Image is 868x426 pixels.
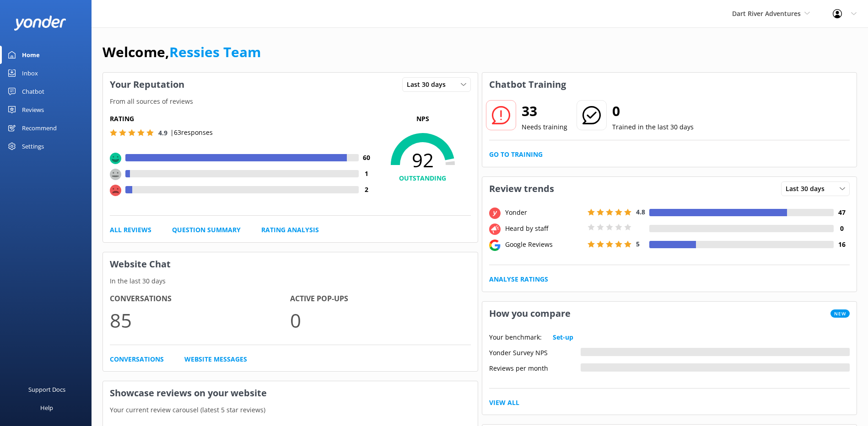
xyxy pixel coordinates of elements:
[482,73,573,96] h3: Chatbot Training
[636,208,645,216] span: 4.8
[834,208,850,218] h4: 47
[110,225,151,235] a: All Reviews
[359,169,375,179] h4: 1
[40,399,53,417] div: Help
[489,363,581,372] div: Reviews per month
[14,16,66,31] img: yonder-white-logo.png
[110,293,290,305] h4: Conversations
[489,398,519,408] a: View All
[110,114,375,124] h5: Rating
[22,119,57,137] div: Recommend
[375,149,471,171] span: 92
[407,80,451,90] span: Last 30 days
[28,380,65,399] div: Support Docs
[290,293,470,305] h4: Active Pop-ups
[830,309,850,318] span: New
[158,128,167,137] span: 4.9
[102,41,261,63] h1: Welcome,
[103,405,478,415] p: Your current review carousel (latest 5 star reviews)
[612,122,694,132] p: Trained in the last 30 days
[482,302,577,325] h3: How you compare
[110,354,164,364] a: Conversations
[522,100,567,122] h2: 33
[359,153,375,163] h4: 60
[522,122,567,132] p: Needs training
[22,82,44,101] div: Chatbot
[489,149,543,160] a: Go to Training
[834,240,850,250] h4: 16
[375,114,471,124] p: NPS
[489,332,542,342] p: Your benchmark:
[834,224,850,234] h4: 0
[612,100,694,122] h2: 0
[359,185,375,195] h4: 2
[489,348,581,356] div: Yonder Survey NPS
[290,305,470,335] p: 0
[22,101,44,119] div: Reviews
[103,252,478,276] h3: Website Chat
[110,305,290,335] p: 85
[169,43,261,61] a: Ressies Team
[172,225,241,235] a: Question Summary
[103,381,478,405] h3: Showcase reviews on your website
[553,332,573,342] a: Set-up
[22,64,38,82] div: Inbox
[22,137,44,155] div: Settings
[103,276,478,286] p: In the last 30 days
[103,73,191,96] h3: Your Reputation
[375,173,471,183] h4: OUTSTANDING
[184,354,247,364] a: Website Messages
[503,224,585,234] div: Heard by staff
[103,96,478,106] p: From all sources of reviews
[786,184,830,194] span: Last 30 days
[503,208,585,218] div: Yonder
[489,274,548,284] a: Analyse Ratings
[261,225,319,235] a: Rating Analysis
[170,128,213,138] p: | 63 responses
[482,177,561,201] h3: Review trends
[503,240,585,250] div: Google Reviews
[732,9,801,18] span: Dart River Adventures
[22,46,40,64] div: Home
[636,240,640,248] span: 5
